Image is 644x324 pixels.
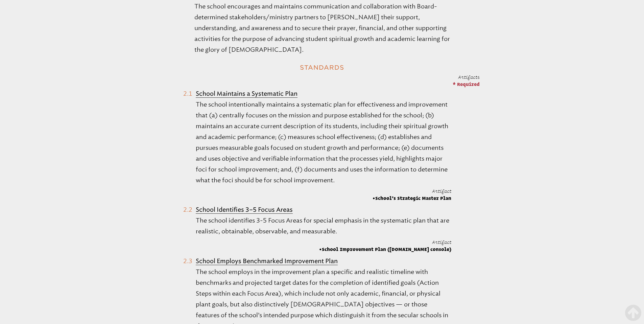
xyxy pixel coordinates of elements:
span: Artifact [432,239,451,245]
h2: Standards [177,61,467,74]
span: * Required [453,82,480,87]
span: Artifacts [458,74,480,80]
b: School Identifies 3–5 Focus Areas [196,206,293,213]
span: Artifact [432,188,451,194]
span: School’s Strategic Master Plan [373,195,451,202]
b: School Employs Benchmarked Improvement Plan [196,257,338,265]
p: The school encourages and maintains communication and collaboration with Board-determined stakeho... [194,1,450,55]
span: School Improvement Plan ([DOMAIN_NAME] console) [319,246,451,253]
p: The school identifies 3-5 Focus Areas for special emphasis in the systematic plan that are realis... [196,215,451,237]
p: The school intentionally maintains a systematic plan for effectiveness and improvement that (a) c... [196,99,451,186]
b: School Maintains a Systematic Plan [196,90,297,97]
